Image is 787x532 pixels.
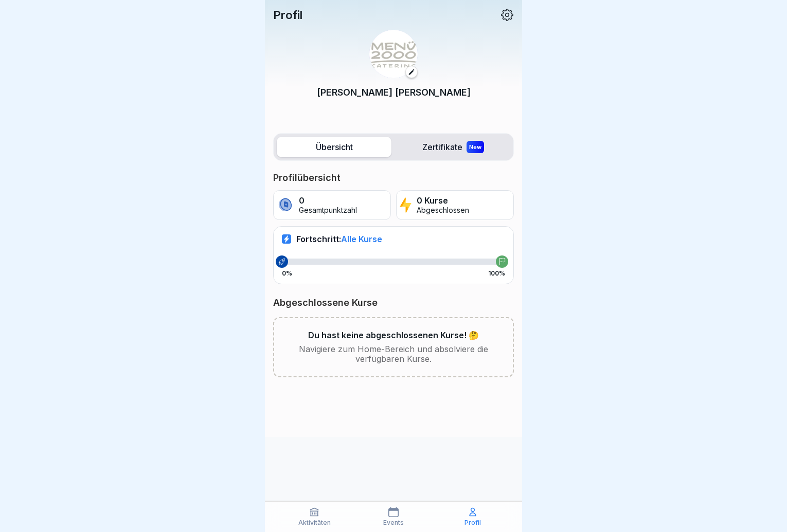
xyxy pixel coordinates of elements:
[488,270,505,277] p: 100%
[291,344,496,364] p: Navigiere zum Home-Bereich und absolviere die verfügbaren Kurse.
[467,141,484,153] div: New
[273,172,514,184] p: Profilübersicht
[417,196,469,206] p: 0 Kurse
[273,297,514,309] p: Abgeschlossene Kurse
[299,206,357,215] p: Gesamtpunktzahl
[299,196,357,206] p: 0
[277,137,391,157] label: Übersicht
[298,519,331,526] p: Aktivitäten
[464,519,481,526] p: Profil
[277,196,294,214] img: coin.svg
[282,270,292,277] p: 0%
[417,206,469,215] p: Abgeschlossen
[296,234,382,244] p: Fortschritt:
[396,137,510,157] label: Zertifikate
[308,331,479,340] p: Du hast keine abgeschlossenen Kurse! 🤔
[317,85,471,99] p: [PERSON_NAME] [PERSON_NAME]
[383,519,404,526] p: Events
[341,234,382,244] span: Alle Kurse
[400,196,412,214] img: lightning.svg
[273,8,302,22] p: Profil
[369,30,418,78] img: v3gslzn6hrr8yse5yrk8o2yg.png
